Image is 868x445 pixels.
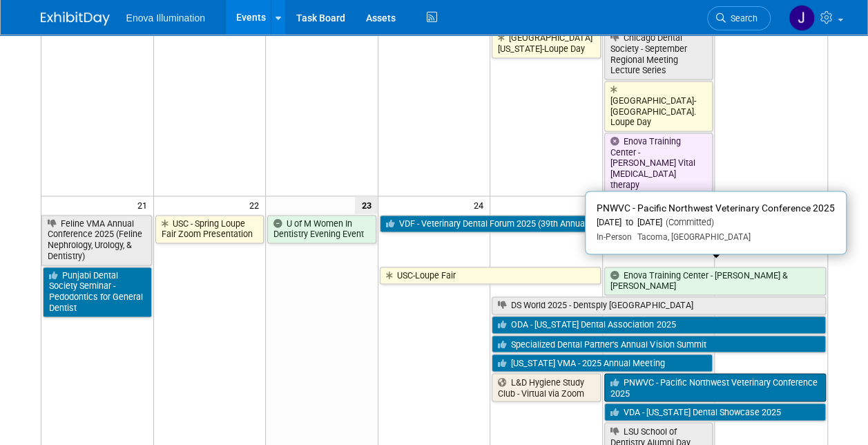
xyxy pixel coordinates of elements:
span: 21 [136,196,153,214]
a: Enova Training Center - [PERSON_NAME] Vital [MEDICAL_DATA] therapy [604,133,713,194]
a: VDF - Veterinary Dental Forum 2025 (39th Annual) [380,215,826,233]
a: USC - Spring Loupe Fair Zoom Presentation [155,215,264,243]
a: Enova Training Center - [PERSON_NAME] & [PERSON_NAME] [604,267,826,295]
img: JeffD Dyll [789,5,815,31]
a: U of M Women In Dentistry Evening Event [267,215,376,243]
span: Search [726,13,758,23]
span: In-Person [597,232,632,242]
span: PNWVC - Pacific Northwest Veterinary Conference 2025 [597,202,835,214]
a: ODA - [US_STATE] Dental Association 2025 [492,316,825,334]
span: Tacoma, [GEOGRAPHIC_DATA] [632,232,751,242]
span: 24 [472,196,490,214]
a: [GEOGRAPHIC_DATA]-[GEOGRAPHIC_DATA]. Loupe Day [604,81,713,131]
a: Search [707,6,771,30]
div: [DATE] to [DATE] [597,217,835,229]
span: 22 [248,196,265,214]
span: (Committed) [662,217,714,227]
a: PNWVC - Pacific Northwest Veterinary Conference 2025 [604,373,826,401]
a: [US_STATE] VMA - 2025 Annual Meeting [492,354,713,372]
a: Specialized Dental Partner’s Annual Vision Summit [492,335,825,353]
a: VDA - [US_STATE] Dental Showcase 2025 [604,403,826,421]
span: 23 [355,196,378,214]
a: USC-Loupe Fair [380,267,601,285]
img: ExhibitDay [41,12,110,26]
a: [GEOGRAPHIC_DATA][US_STATE]-Loupe Day [492,29,601,57]
a: Punjabi Dental Society Seminar - Pedodontics for General Dentist [43,267,152,317]
a: DS World 2025 - Dentsply [GEOGRAPHIC_DATA] [492,296,825,314]
a: Feline VMA Annual Conference 2025 (Feline Nephrology, Urology, & Dentistry) [41,215,152,265]
a: Chicago Dental Society - September Regional Meeting Lecture Series [604,29,713,79]
a: L&D Hygiene Study Club - Virtual via Zoom [492,373,601,401]
span: Enova Illumination [126,12,205,23]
